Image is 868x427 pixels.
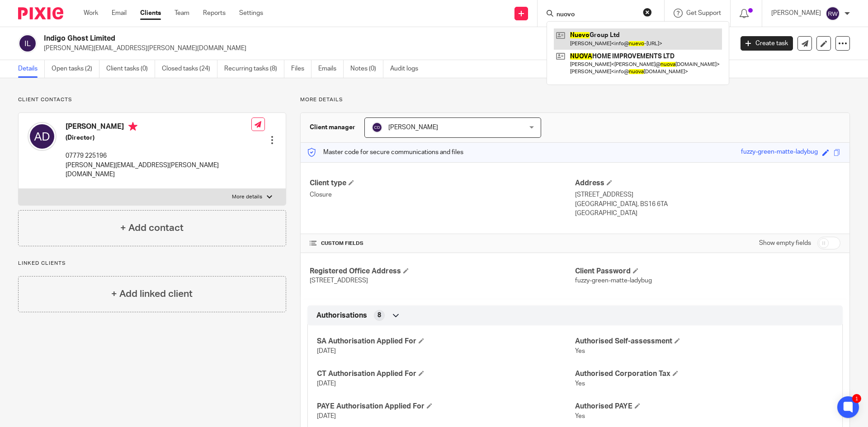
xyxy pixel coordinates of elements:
i: Primary [128,122,137,131]
h4: Client type [310,178,575,188]
a: Recurring tasks (8) [224,60,284,78]
h5: (Director) [66,133,251,142]
span: [DATE] [317,413,336,419]
a: Work [84,9,98,18]
span: Yes [575,380,585,387]
span: [PERSON_NAME] [388,124,438,131]
button: Clear [643,8,652,17]
p: Master code for secure communications and files [307,148,463,157]
span: [STREET_ADDRESS] [310,277,368,284]
h4: Registered Office Address [310,267,575,276]
h4: [PERSON_NAME] [66,122,251,133]
img: svg%3E [372,122,382,133]
span: [DATE] [317,348,336,354]
a: Open tasks (2) [52,60,99,78]
p: Closure [310,190,575,199]
img: svg%3E [18,34,37,53]
span: Get Support [686,10,721,16]
a: Email [112,9,127,18]
p: [PERSON_NAME][EMAIL_ADDRESS][PERSON_NAME][DOMAIN_NAME] [66,161,251,179]
img: svg%3E [28,122,57,151]
a: Team [175,9,189,18]
p: 07779 225196 [66,151,251,160]
span: Yes [575,413,585,419]
div: fuzzy-green-matte-ladybug [741,147,818,158]
a: Audit logs [390,60,425,78]
img: svg%3E [826,6,840,21]
h4: SA Authorisation Applied For [317,337,575,346]
a: Emails [318,60,344,78]
a: Clients [140,9,161,18]
span: 8 [377,311,381,320]
p: [PERSON_NAME] [771,9,821,18]
p: Linked clients [18,260,286,267]
label: Show empty fields [759,239,811,248]
h4: + Add linked client [111,287,193,301]
h4: Address [575,178,840,188]
h4: + Add contact [120,221,184,235]
img: Pixie [18,7,63,19]
span: [DATE] [317,380,336,387]
p: More details [300,96,850,103]
h4: Authorised Corporation Tax [575,369,833,379]
a: Details [18,60,45,78]
div: 1 [852,394,861,403]
h3: Client manager [310,123,355,132]
h4: Authorised PAYE [575,402,833,411]
span: Yes [575,348,585,354]
h4: Authorised Self-assessment [575,337,833,346]
a: Create task [741,36,793,51]
h4: CUSTOM FIELDS [310,240,575,247]
p: [STREET_ADDRESS] [575,190,840,199]
p: [GEOGRAPHIC_DATA] [575,209,840,218]
a: Reports [203,9,226,18]
h4: Client Password [575,267,840,276]
h4: CT Authorisation Applied For [317,369,575,379]
p: [PERSON_NAME][EMAIL_ADDRESS][PERSON_NAME][DOMAIN_NAME] [44,44,727,53]
p: [GEOGRAPHIC_DATA], BS16 6TA [575,200,840,209]
a: Client tasks (0) [106,60,155,78]
h4: PAYE Authorisation Applied For [317,402,575,411]
p: More details [232,193,262,201]
span: Authorisations [316,311,367,320]
span: fuzzy-green-matte-ladybug [575,277,652,284]
h2: Indigo Ghost Limited [44,34,590,43]
input: Search [556,11,637,19]
a: Closed tasks (24) [162,60,217,78]
p: Client contacts [18,96,286,103]
a: Settings [239,9,263,18]
a: Files [291,60,311,78]
a: Notes (0) [350,60,383,78]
